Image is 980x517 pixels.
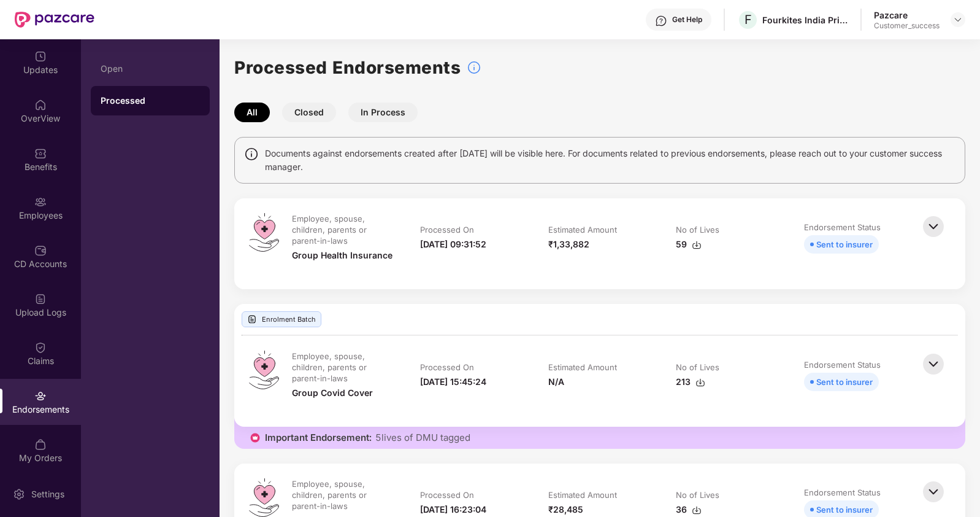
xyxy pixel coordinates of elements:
img: svg+xml;base64,PHN2ZyBpZD0iSG9tZSIgeG1sbnM9Imh0dHA6Ly93d3cudzMub3JnLzIwMDAvc3ZnIiB3aWR0aD0iMjAiIG... [34,99,47,111]
div: Customer_success [874,21,940,31]
div: Estimated Amount [548,362,617,373]
button: All [234,103,270,122]
img: svg+xml;base64,PHN2ZyBpZD0iQmVuZWZpdHMiIHhtbG5zPSJodHRwOi8vd3d3LnczLm9yZy8yMDAwL3N2ZyIgd2lkdGg9Ij... [34,147,47,160]
img: svg+xml;base64,PHN2ZyBpZD0iRG93bmxvYWQtMzJ4MzIiIHhtbG5zPSJodHRwOi8vd3d3LnczLm9yZy8yMDAwL3N2ZyIgd2... [695,378,705,387]
div: [DATE] 15:45:24 [420,375,486,389]
h1: Processed Endorsements [234,54,461,81]
div: ₹28,485 [548,503,583,516]
img: svg+xml;base64,PHN2ZyBpZD0iRHJvcGRvd24tMzJ4MzIiIHhtbG5zPSJodHRwOi8vd3d3LnczLm9yZy8yMDAwL3N2ZyIgd2... [953,15,963,25]
img: svg+xml;base64,PHN2ZyB4bWxucz0iaHR0cDovL3d3dy53My5vcmcvMjAwMC9zdmciIHdpZHRoPSI0OS4zMiIgaGVpZ2h0PS... [249,213,279,252]
div: N/A [548,375,564,389]
div: Settings [28,488,68,500]
img: New Pazcare Logo [15,12,94,28]
span: Documents against endorsements created after [DATE] will be visible here. For documents related t... [265,147,955,174]
img: svg+xml;base64,PHN2ZyBpZD0iVXBkYXRlZCIgeG1sbnM9Imh0dHA6Ly93d3cudzMub3JnLzIwMDAvc3ZnIiB3aWR0aD0iMj... [34,50,47,63]
img: svg+xml;base64,PHN2ZyBpZD0iRG93bmxvYWQtMzJ4MzIiIHhtbG5zPSJodHRwOi8vd3d3LnczLm9yZy8yMDAwL3N2ZyIgd2... [692,240,702,250]
div: Processed On [420,224,474,235]
div: Processed On [420,489,474,500]
img: svg+xml;base64,PHN2ZyBpZD0iRW5kb3JzZW1lbnRzIiB4bWxucz0iaHR0cDovL3d3dy53My5vcmcvMjAwMC9zdmciIHdpZH... [34,390,47,402]
div: Enrolment Batch [242,311,321,327]
img: svg+xml;base64,PHN2ZyBpZD0iVXBsb2FkX0xvZ3MiIGRhdGEtbmFtZT0iVXBsb2FkIExvZ3MiIHhtbG5zPSJodHRwOi8vd3... [247,314,257,324]
div: Pazcare [874,9,940,21]
div: Estimated Amount [548,489,617,500]
div: 59 [676,238,702,251]
div: Sent to insurer [816,238,873,251]
img: svg+xml;base64,PHN2ZyBpZD0iQ0RfQWNjb3VudHMiIGRhdGEtbmFtZT0iQ0QgQWNjb3VudHMiIHhtbG5zPSJodHRwOi8vd3... [34,244,47,257]
div: Endorsement Status [804,487,881,498]
div: Group Health Insurance [292,249,392,262]
div: Sent to insurer [816,375,873,389]
img: svg+xml;base64,PHN2ZyBpZD0iQmFjay0zMngzMiIgeG1sbnM9Imh0dHA6Ly93d3cudzMub3JnLzIwMDAvc3ZnIiB3aWR0aD... [920,213,947,240]
img: svg+xml;base64,PHN2ZyB4bWxucz0iaHR0cDovL3d3dy53My5vcmcvMjAwMC9zdmciIHdpZHRoPSI0OS4zMiIgaGVpZ2h0PS... [249,351,279,389]
img: svg+xml;base64,PHN2ZyBpZD0iRG93bmxvYWQtMzJ4MzIiIHhtbG5zPSJodHRwOi8vd3d3LnczLm9yZy8yMDAwL3N2ZyIgd2... [692,505,702,515]
div: Employee, spouse, children, parents or parent-in-laws [292,351,393,384]
div: Sent to insurer [816,503,873,516]
div: 36 [676,503,702,516]
div: [DATE] 16:23:04 [420,503,486,516]
div: Endorsement Status [804,359,881,370]
div: Processed On [420,362,474,373]
img: svg+xml;base64,PHN2ZyBpZD0iSW5mbyIgeG1sbnM9Imh0dHA6Ly93d3cudzMub3JnLzIwMDAvc3ZnIiB3aWR0aD0iMTQiIG... [244,147,259,161]
div: Open [101,64,200,74]
div: No of Lives [676,224,719,235]
div: Fourkites India Private Limited [762,14,848,26]
div: Employee, spouse, children, parents or parent-in-laws [292,478,393,511]
button: In Process [348,103,418,122]
span: F [745,12,752,27]
img: svg+xml;base64,PHN2ZyBpZD0iTXlfT3JkZXJzIiBkYXRhLW5hbWU9Ik15IE9yZGVycyIgeG1sbnM9Imh0dHA6Ly93d3cudz... [34,438,47,451]
img: svg+xml;base64,PHN2ZyBpZD0iRW1wbG95ZWVzIiB4bWxucz0iaHR0cDovL3d3dy53My5vcmcvMjAwMC9zdmciIHdpZHRoPS... [34,196,47,208]
div: Processed [101,95,200,107]
div: Group Covid Cover [292,386,373,400]
div: Get Help [672,15,702,25]
div: 213 [676,375,705,389]
img: svg+xml;base64,PHN2ZyBpZD0iVXBsb2FkX0xvZ3MiIGRhdGEtbmFtZT0iVXBsb2FkIExvZ3MiIHhtbG5zPSJodHRwOi8vd3... [34,293,47,305]
div: No of Lives [676,489,719,500]
img: svg+xml;base64,PHN2ZyBpZD0iQmFjay0zMngzMiIgeG1sbnM9Imh0dHA6Ly93d3cudzMub3JnLzIwMDAvc3ZnIiB3aWR0aD... [920,478,947,505]
img: svg+xml;base64,PHN2ZyBpZD0iSGVscC0zMngzMiIgeG1sbnM9Imh0dHA6Ly93d3cudzMub3JnLzIwMDAvc3ZnIiB3aWR0aD... [655,15,667,27]
div: [DATE] 09:31:52 [420,238,486,251]
div: Endorsement Status [804,222,881,233]
span: 5 lives of DMU tagged [375,432,470,444]
div: ₹1,33,882 [548,238,589,251]
span: Important Endorsement: [265,432,372,444]
div: No of Lives [676,362,719,373]
button: Closed [282,103,336,122]
img: svg+xml;base64,PHN2ZyB4bWxucz0iaHR0cDovL3d3dy53My5vcmcvMjAwMC9zdmciIHdpZHRoPSI0OS4zMiIgaGVpZ2h0PS... [249,478,279,517]
img: icon [249,432,261,444]
img: svg+xml;base64,PHN2ZyBpZD0iQmFjay0zMngzMiIgeG1sbnM9Imh0dHA6Ly93d3cudzMub3JnLzIwMDAvc3ZnIiB3aWR0aD... [920,351,947,378]
img: svg+xml;base64,PHN2ZyBpZD0iU2V0dGluZy0yMHgyMCIgeG1sbnM9Imh0dHA6Ly93d3cudzMub3JnLzIwMDAvc3ZnIiB3aW... [13,488,25,500]
img: svg+xml;base64,PHN2ZyBpZD0iSW5mb18tXzMyeDMyIiBkYXRhLW5hbWU9IkluZm8gLSAzMngzMiIgeG1sbnM9Imh0dHA6Ly... [467,60,481,75]
div: Employee, spouse, children, parents or parent-in-laws [292,213,393,246]
img: svg+xml;base64,PHN2ZyBpZD0iQ2xhaW0iIHhtbG5zPSJodHRwOi8vd3d3LnczLm9yZy8yMDAwL3N2ZyIgd2lkdGg9IjIwIi... [34,341,47,354]
div: Estimated Amount [548,224,617,235]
